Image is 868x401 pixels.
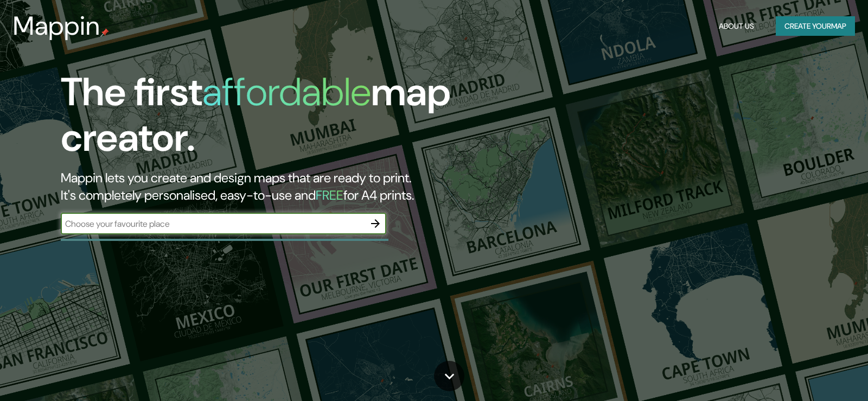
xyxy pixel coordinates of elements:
[776,16,855,36] button: Create yourmap
[100,28,109,37] img: mappin-pin
[61,218,365,230] input: Choose your favourite place
[714,16,758,36] button: About Us
[13,11,100,41] h3: Mappin
[771,359,856,389] iframe: Help widget launcher
[202,67,371,117] h1: affordable
[316,187,343,203] h5: FREE
[61,169,495,204] h2: Mappin lets you create and design maps that are ready to print. It's completely personalised, eas...
[61,69,495,169] h1: The first map creator.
